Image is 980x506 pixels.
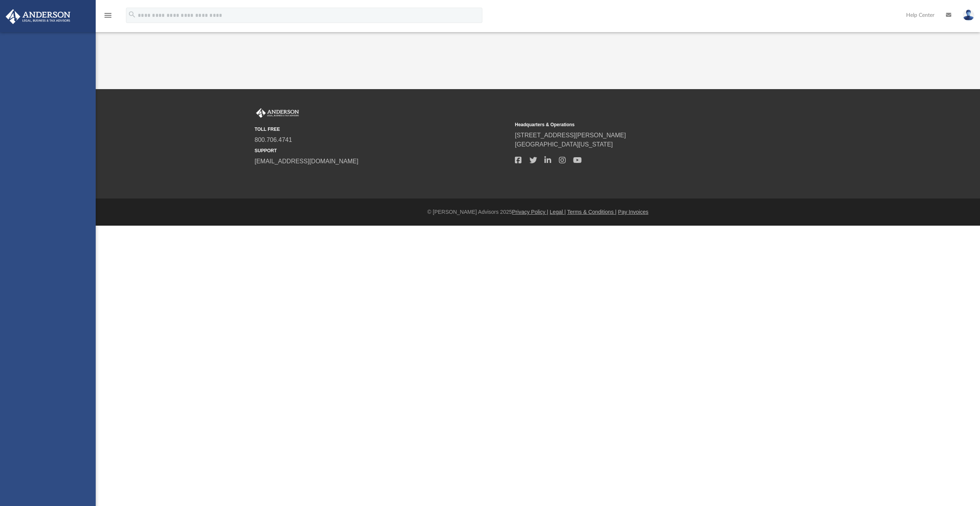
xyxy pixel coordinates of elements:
small: TOLL FREE [255,126,510,133]
img: Anderson Advisors Platinum Portal [3,9,73,24]
a: [EMAIL_ADDRESS][DOMAIN_NAME] [255,158,358,164]
a: [GEOGRAPHIC_DATA][US_STATE] [515,141,613,148]
small: Headquarters & Operations [515,121,770,128]
a: Privacy Policy | [512,209,549,215]
a: [STREET_ADDRESS][PERSON_NAME] [515,132,626,138]
a: Pay Invoices [618,209,648,215]
i: search [128,10,136,19]
a: Legal | [550,209,566,215]
i: menu [103,11,113,20]
a: menu [103,15,113,20]
small: SUPPORT [255,147,510,154]
img: Anderson Advisors Platinum Portal [255,108,301,118]
img: User Pic [963,10,974,21]
div: © [PERSON_NAME] Advisors 2025 [96,208,980,216]
a: Terms & Conditions | [567,209,617,215]
a: 800.706.4741 [255,137,292,143]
